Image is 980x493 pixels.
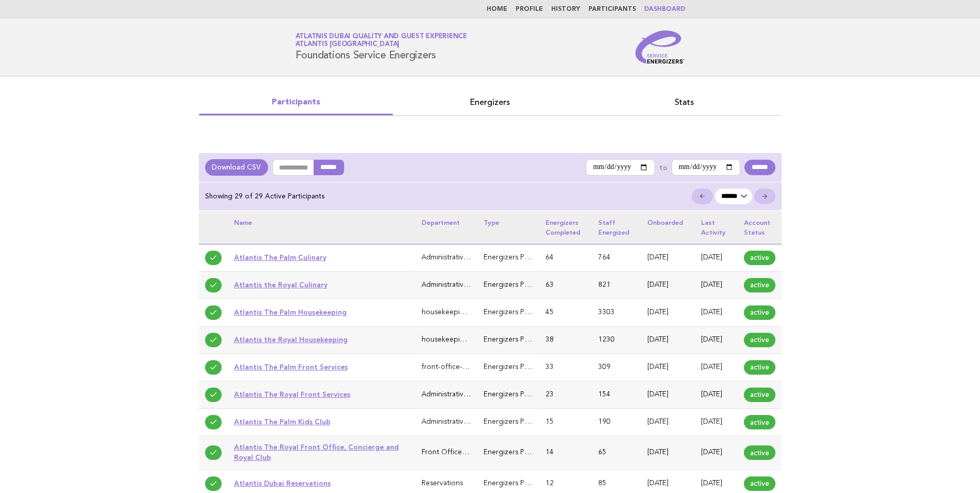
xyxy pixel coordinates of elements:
th: Account status [738,211,782,244]
span: Energizers Participant [484,449,555,456]
span: Energizers Participant [484,336,555,343]
td: [DATE] [695,299,738,326]
th: Type [477,211,539,244]
td: 63 [539,271,592,299]
td: [DATE] [641,299,695,326]
span: active [744,415,775,429]
a: Atlantis The Palm Front Services [234,363,348,371]
span: Energizers Participant [484,391,555,398]
a: Participants [199,95,393,110]
span: Administrative & General (Executive Office, HR, IT, Finance) [422,419,613,425]
span: Energizers Participant [484,480,555,487]
td: [DATE] [641,436,695,470]
span: housekeeping-laundry [422,309,495,316]
a: Atlantis Dubai Reservations [234,479,331,487]
span: Administrative & General (Executive Office, HR, IT, Finance) [422,391,613,398]
span: Front Office, Concierge and Royal Club [422,449,552,456]
td: [DATE] [695,244,738,271]
h1: Foundations Service Energizers [295,34,467,60]
span: Energizers Participant [484,364,555,371]
td: 64 [539,244,592,271]
span: active [744,333,775,347]
a: Dashboard [644,6,685,12]
a: Profile [516,6,543,12]
a: Atlantis The Palm Kids Club [234,418,331,426]
th: Department [415,211,477,244]
img: Service Energizers [635,30,685,64]
td: 821 [592,271,641,299]
td: [DATE] [695,354,738,381]
span: Energizers Participant [484,419,555,425]
th: Energizers completed [539,211,592,244]
th: Last activity [695,211,738,244]
td: 154 [592,381,641,409]
a: Atlantis the Royal Housekeeping [234,335,348,344]
th: Staff energized [592,211,641,244]
td: [DATE] [695,409,738,436]
a: History [551,6,580,12]
span: Administrative & General (Executive Office, HR, IT, Finance) [422,254,613,261]
a: Stats [587,95,782,110]
span: Administrative & General (Executive Office, HR, IT, Finance) [422,282,613,288]
td: [DATE] [641,381,695,409]
label: to [659,163,667,172]
a: Atlantis The Palm Culinary [234,253,326,261]
td: [DATE] [641,354,695,381]
a: Home [487,6,507,12]
td: 33 [539,354,592,381]
span: housekeeping-laundry [422,336,495,343]
td: [DATE] [695,381,738,409]
td: 764 [592,244,641,271]
td: [DATE] [695,327,738,354]
td: [DATE] [641,271,695,299]
td: [DATE] [641,409,695,436]
td: 309 [592,354,641,381]
a: Atlantis The Royal Front Office, Concierge and Royal Club [234,443,399,461]
p: Showing 29 of 29 Active Participants [205,192,325,201]
span: Reservations [422,480,463,487]
td: 23 [539,381,592,409]
a: Atlantis The Palm Housekeeping [234,308,347,316]
span: active [744,305,775,320]
td: 65 [592,436,641,470]
td: 15 [539,409,592,436]
span: active [744,360,775,375]
a: Atlantis the Royal Culinary [234,281,328,289]
td: [DATE] [641,327,695,354]
span: active [744,388,775,402]
span: Atlantis [GEOGRAPHIC_DATA] [295,41,400,48]
td: 190 [592,409,641,436]
td: 1230 [592,327,641,354]
td: [DATE] [641,244,695,271]
td: 14 [539,436,592,470]
span: active [744,445,775,460]
span: active [744,278,775,292]
a: Atlantis The Royal Front Services [234,390,350,398]
td: [DATE] [695,436,738,470]
a: Atlatnis Dubai Quality and Guest ExperienceAtlantis [GEOGRAPHIC_DATA] [295,33,467,48]
td: 45 [539,299,592,326]
span: active [744,476,775,491]
span: active [744,251,775,265]
span: Energizers Participant [484,309,555,316]
th: Onboarded [641,211,695,244]
span: Energizers Participant [484,254,555,261]
span: Energizers Participant [484,282,555,288]
a: Energizers [393,95,587,110]
td: 38 [539,327,592,354]
span: front-office-guest-services [422,364,509,371]
th: Name [228,211,415,244]
a: Participants [588,6,636,12]
td: [DATE] [695,271,738,299]
a: Download CSV [205,159,268,176]
td: 3303 [592,299,641,326]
